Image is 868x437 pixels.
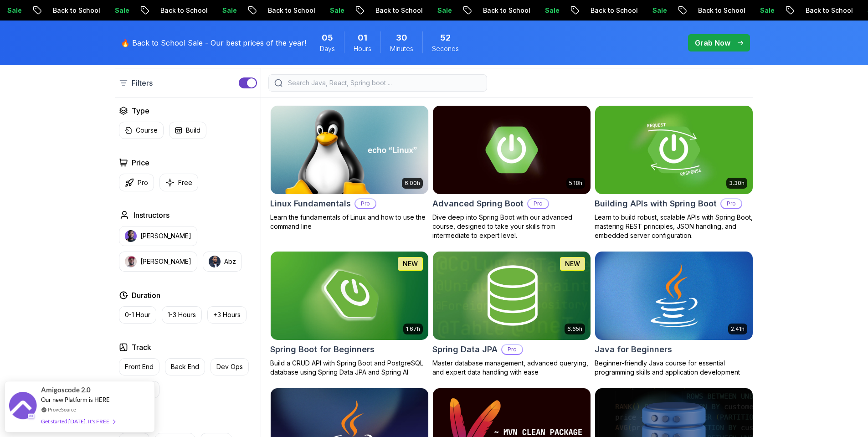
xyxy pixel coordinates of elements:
[432,105,591,240] a: Advanced Spring Boot card5.18hAdvanced Spring BootProDive deep into Spring Boot with our advanced...
[99,6,128,15] p: Sale
[355,199,375,208] p: Pro
[119,358,159,375] button: Front End
[140,257,191,266] p: [PERSON_NAME]
[125,230,137,242] img: instructor img
[270,197,351,210] h2: Linux Fundamentals
[595,343,672,356] h2: Java for Beginners
[721,199,741,208] p: Pro
[168,310,196,319] p: 1-3 Hours
[270,343,375,356] h2: Spring Boot for Beginners
[206,6,236,15] p: Sale
[165,358,205,375] button: Back End
[125,362,154,371] p: Front End
[790,6,852,15] p: Back to School
[729,180,745,187] p: 3.30h
[119,306,156,324] button: 0-1 Hour
[213,310,241,319] p: +3 Hours
[467,6,529,15] p: Back to School
[119,252,197,272] button: instructor img[PERSON_NAME]
[320,44,335,53] span: Days
[159,174,198,191] button: Free
[529,6,558,15] p: Sale
[390,44,413,53] span: Minutes
[41,416,115,427] div: Get started [DATE]. It's FREE
[119,122,164,139] button: Course
[41,385,91,395] span: Amigoscode 2.0
[169,122,206,139] button: Build
[595,213,753,240] p: Learn to build robust, scalable APIs with Spring Boot, mastering REST principles, JSON handling, ...
[595,359,753,377] p: Beginner-friendly Java course for essential programming skills and application development
[432,213,591,240] p: Dive deep into Spring Boot with our advanced course, designed to take your skills from intermedia...
[354,44,371,53] span: Hours
[125,310,150,319] p: 0-1 Hour
[270,213,429,231] p: Learn the fundamentals of Linux and how to use the command line
[252,6,314,15] p: Back to School
[440,31,451,44] span: 52 Seconds
[421,6,451,15] p: Sale
[9,392,36,422] img: provesource social proof notification image
[271,252,428,340] img: Spring Boot for Beginners card
[358,31,367,44] span: 1 Hours
[186,126,200,135] p: Build
[595,105,753,240] a: Building APIs with Spring Boot card3.30hBuilding APIs with Spring BootProLearn to build robust, s...
[744,6,773,15] p: Sale
[270,359,429,377] p: Build a CRUD API with Spring Boot and PostgreSQL database using Spring Data JPA and Spring AI
[144,6,206,15] p: Back to School
[569,180,582,187] p: 5.18h
[132,105,149,116] h2: Type
[132,342,151,353] h2: Track
[207,306,247,324] button: +3 Hours
[433,106,591,194] img: Advanced Spring Boot card
[595,252,753,340] img: Java for Beginners card
[216,362,243,371] p: Dev Ops
[637,6,666,15] p: Sale
[502,345,522,354] p: Pro
[270,105,429,231] a: Linux Fundamentals card6.00hLinux FundamentalsProLearn the fundamentals of Linux and how to use t...
[121,37,306,48] p: 🔥 Back to School Sale - Our best prices of the year!
[132,290,160,301] h2: Duration
[125,256,137,267] img: instructor img
[432,251,591,377] a: Spring Data JPA card6.65hNEWSpring Data JPAProMaster database management, advanced querying, and ...
[119,226,197,246] button: instructor img[PERSON_NAME]
[396,31,407,44] span: 30 Minutes
[595,251,753,377] a: Java for Beginners card2.41hJava for BeginnersBeginner-friendly Java course for essential program...
[178,178,192,187] p: Free
[132,77,153,88] p: Filters
[271,106,428,194] img: Linux Fundamentals card
[171,362,199,371] p: Back End
[162,306,202,324] button: 1-3 Hours
[595,197,717,210] h2: Building APIs with Spring Boot
[41,396,110,403] span: Our new Platform is HERE
[134,210,169,221] h2: Instructors
[433,252,591,340] img: Spring Data JPA card
[403,259,418,268] p: NEW
[405,180,420,187] p: 6.00h
[567,325,582,333] p: 6.65h
[682,6,744,15] p: Back to School
[432,359,591,377] p: Master database management, advanced querying, and expert data handling with ease
[203,252,242,272] button: instructor imgAbz
[140,231,191,241] p: [PERSON_NAME]
[528,199,548,208] p: Pro
[136,126,158,135] p: Course
[270,251,429,377] a: Spring Boot for Beginners card1.67hNEWSpring Boot for BeginnersBuild a CRUD API with Spring Boot ...
[314,6,343,15] p: Sale
[209,256,221,267] img: instructor img
[432,44,459,53] span: Seconds
[211,358,249,375] button: Dev Ops
[575,6,637,15] p: Back to School
[432,343,498,356] h2: Spring Data JPA
[322,31,333,44] span: 5 Days
[119,174,154,191] button: Pro
[695,37,730,48] p: Grab Now
[224,257,236,266] p: Abz
[360,6,421,15] p: Back to School
[132,157,149,168] h2: Price
[138,178,148,187] p: Pro
[432,197,524,210] h2: Advanced Spring Boot
[37,6,99,15] p: Back to School
[595,106,753,194] img: Building APIs with Spring Boot card
[565,259,580,268] p: NEW
[48,406,76,413] a: ProveSource
[286,78,481,87] input: Search Java, React, Spring boot ...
